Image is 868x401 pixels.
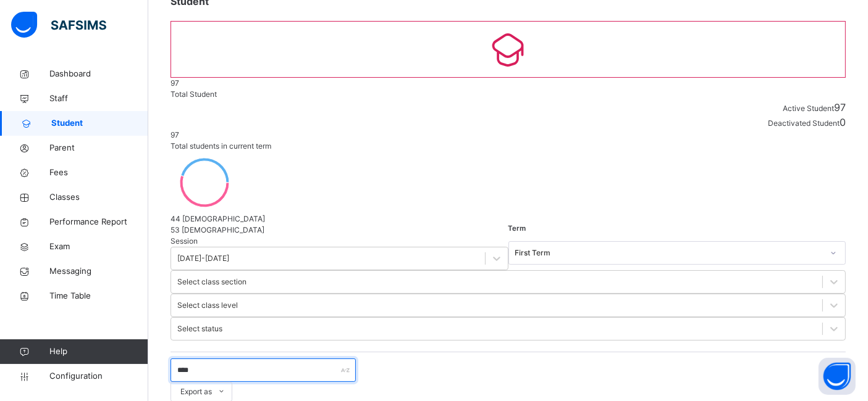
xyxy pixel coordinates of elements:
span: Dashboard [49,68,148,80]
span: 44 [171,214,180,223]
div: Select class section [177,276,246,287]
span: Student [51,117,148,130]
span: Parent [49,142,148,154]
img: safsims [11,12,106,38]
span: Active Student [783,104,834,113]
span: 0 [840,116,846,128]
div: Select status [177,323,222,334]
div: [DATE]-[DATE] [177,253,229,264]
span: [DEMOGRAPHIC_DATA] [182,214,265,223]
div: First Term [515,247,824,258]
span: Help [49,345,148,358]
span: Staff [49,93,148,105]
span: Configuration [49,370,148,382]
span: Term [508,223,526,234]
span: Deactivated Student [768,118,840,128]
div: Total Student [171,89,846,100]
span: 53 [171,225,180,234]
span: [DEMOGRAPHIC_DATA] [182,225,264,234]
span: Total students in current term [171,141,271,151]
span: Time Table [49,290,148,302]
span: Export as [180,386,212,397]
span: 97 [834,101,846,114]
span: 97 [171,130,179,139]
span: Session [171,236,198,246]
span: Exam [49,241,148,253]
div: Select class level [177,300,238,311]
span: Messaging [49,265,148,278]
span: Performance Report [49,216,148,228]
span: Fees [49,167,148,179]
span: 97 [171,78,179,88]
button: Open asap [819,358,856,395]
span: Classes [49,191,148,204]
